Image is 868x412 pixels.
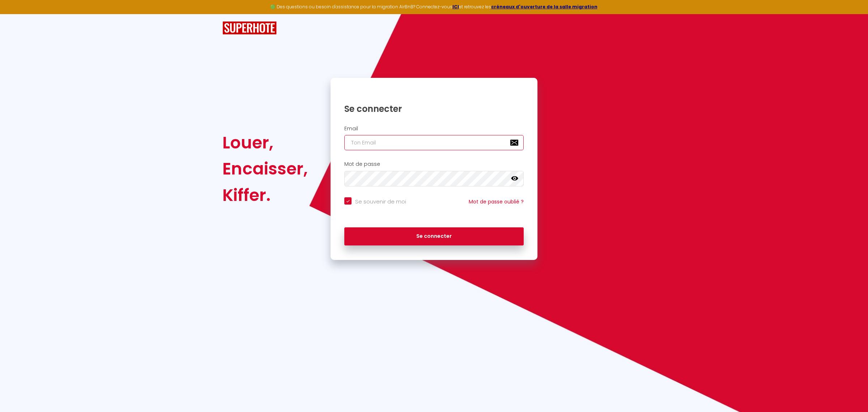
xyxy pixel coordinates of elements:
[222,130,308,156] div: Louer,
[452,4,459,10] a: ICI
[344,227,524,245] button: Se connecter
[344,135,524,150] input: Ton Email
[222,156,308,182] div: Encaisser,
[344,161,524,167] h2: Mot de passe
[6,3,27,25] button: Ouvrir le widget de chat LiveChat
[344,103,524,114] h1: Se connecter
[469,198,524,205] a: Mot de passe oublié ?
[222,182,308,208] div: Kiffer.
[222,21,277,35] img: SuperHote logo
[491,4,597,10] a: créneaux d'ouverture de la salle migration
[344,126,524,132] h2: Email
